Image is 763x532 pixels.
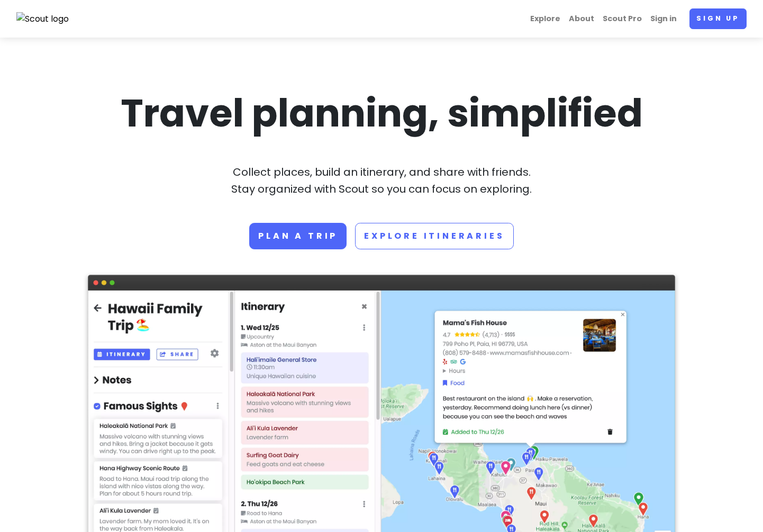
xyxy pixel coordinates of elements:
[689,8,747,29] a: Sign up
[355,223,513,249] a: Explore Itineraries
[88,164,675,197] p: Collect places, build an itinerary, and share with friends. Stay organized with Scout so you can ...
[598,8,646,29] a: Scout Pro
[526,8,565,29] a: Explore
[16,12,69,26] img: Scout logo
[88,88,675,138] h1: Travel planning, simplified
[249,223,347,249] a: Plan a trip
[646,8,681,29] a: Sign in
[565,8,598,29] a: About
